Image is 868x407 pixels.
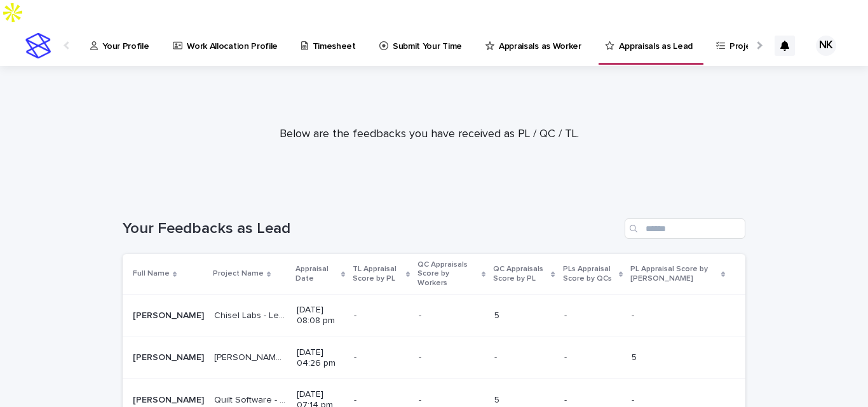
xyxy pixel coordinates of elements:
p: Chisel Labs - Lead Generation [214,308,289,321]
p: Nabeeha Khattak [133,350,207,363]
p: Appraisal Date [295,262,338,286]
p: - [564,350,569,363]
p: - [354,350,359,363]
p: 5 [494,392,502,406]
tr: [PERSON_NAME][PERSON_NAME] [PERSON_NAME] Labs[PERSON_NAME] Labs [DATE] 04:26 pm-- -- -- -- 55 [123,337,745,379]
p: TL Appraisal Score by PL [353,262,403,286]
a: Appraisals as Worker [484,25,587,65]
a: Submit Your Time [378,25,468,65]
input: Search [625,218,745,239]
tr: [PERSON_NAME][PERSON_NAME] Chisel Labs - Lead GenerationChisel Labs - Lead Generation [DATE] 08:0... [123,295,745,337]
p: Submit Your Time [393,25,462,52]
p: - [419,350,424,363]
p: Nabeeha Khattak [133,308,207,321]
p: QC Appraisals Score by Workers [417,258,478,290]
p: Timesheet [313,25,356,52]
p: Projects [729,25,763,52]
p: Appraisals as Lead [619,25,692,52]
p: - [564,392,569,406]
p: - [632,392,637,406]
a: Your Profile [89,25,155,65]
p: Quilt Software - Calling Project (Client Onboarding) [214,392,289,406]
h1: Your Feedbacks as Lead [123,220,620,238]
p: Appraisals as Worker [499,25,581,52]
a: Timesheet [300,25,362,65]
p: [DATE] 08:08 pm [297,305,344,326]
p: QC Appraisals Score by PL [493,262,548,286]
p: Project Name [213,267,264,281]
p: Nabeeha Khattak [133,392,207,406]
p: - [632,308,637,321]
p: - [354,392,359,406]
p: Full Name [133,267,170,281]
p: - [564,308,569,321]
p: [DATE] 04:26 pm [297,347,344,369]
p: - [419,308,424,321]
p: 5 [494,308,502,321]
p: - [354,308,359,321]
p: [PERSON_NAME] Labs [214,350,289,363]
img: stacker-logo-s-only.png [25,33,51,58]
a: Work Allocation Profile [172,25,284,65]
a: Appraisals as Lead [604,25,698,63]
p: - [419,392,424,406]
p: 5 [632,350,639,363]
a: Projects [715,25,769,65]
p: PL Appraisal Score by [PERSON_NAME] [630,262,717,286]
p: Your Profile [102,25,149,52]
p: - [494,350,499,363]
p: Below are the feedbacks you have received as PL / QC / TL. [175,128,684,142]
div: NK [816,36,836,56]
p: Work Allocation Profile [187,25,278,52]
p: PLs Appraisal Score by QCs [563,262,616,286]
